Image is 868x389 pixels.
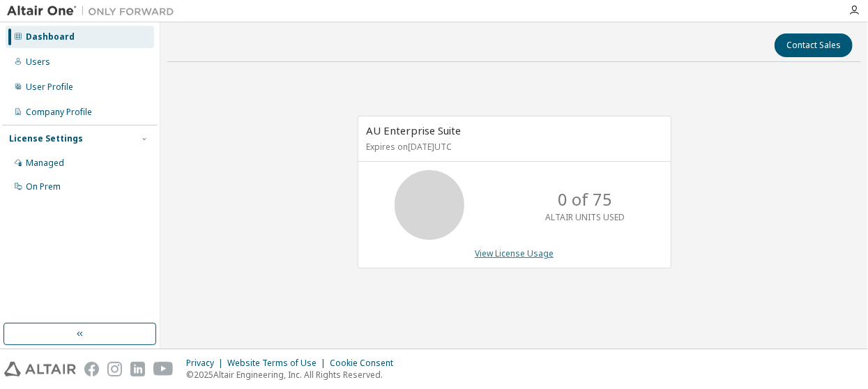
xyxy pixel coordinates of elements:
div: License Settings [9,133,83,144]
img: Altair One [7,4,181,18]
img: altair_logo.svg [4,362,76,376]
a: View License Usage [475,247,554,259]
div: Dashboard [26,31,75,43]
p: 0 of 75 [558,188,613,211]
img: linkedin.svg [130,362,145,376]
div: Company Profile [26,107,92,118]
div: Website Terms of Use [227,358,330,369]
div: Cookie Consent [330,358,402,369]
img: youtube.svg [153,362,174,376]
img: instagram.svg [107,362,122,376]
p: Expires on [DATE] UTC [367,141,659,153]
button: Contact Sales [775,33,853,57]
div: Managed [26,158,64,169]
img: facebook.svg [84,362,99,376]
p: ALTAIR UNITS USED [546,211,625,223]
span: AU Enterprise Suite [367,123,462,137]
div: User Profile [26,82,73,93]
div: On Prem [26,181,61,192]
div: Privacy [186,358,227,369]
div: Users [26,56,50,68]
p: © 2025 Altair Engineering, Inc. All Rights Reserved. [186,369,402,381]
